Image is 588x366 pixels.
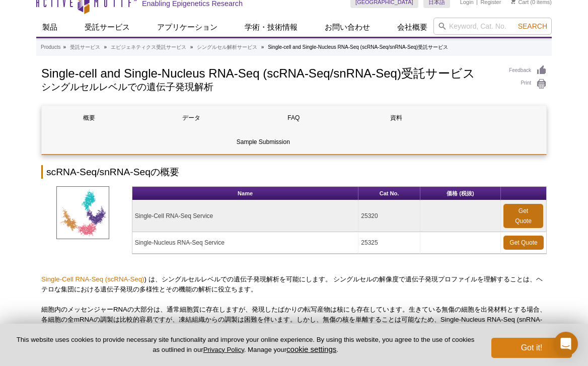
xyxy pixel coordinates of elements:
h2: scRNA-Seq/snRNA-Seqの概要 [41,165,547,179]
button: cookie settings [286,345,336,353]
a: 概要 [42,106,136,130]
th: 価格 (税抜) [420,187,501,200]
li: » [190,44,193,50]
a: Products [41,43,60,52]
div: Open Intercom Messenger [554,332,578,356]
li: » [63,44,66,50]
li: » [261,44,264,50]
button: Search [515,22,550,31]
td: 25320 [358,200,420,232]
a: FAQ [246,106,341,130]
a: シングルセル解析サービス [197,43,257,52]
td: Single-Nucleus RNA-Seq Service [132,232,359,254]
td: 25325 [358,232,420,254]
h1: Single-cell and Single-Nucleus RNA-Seq (scRNA-Seq/snRNA-Seq)受託サービス [41,65,499,80]
a: データ [144,106,239,130]
a: エピジェネティクス受託サービス [111,43,186,52]
a: 会社概要 [391,18,433,37]
a: 製品 [36,18,63,37]
p: This website uses cookies to provide necessary site functionality and improve your online experie... [16,335,475,354]
a: 受託サービス [70,43,100,52]
th: Cat No. [358,187,420,200]
a: Get Quote [503,236,544,250]
a: Sample Submission [42,130,485,154]
h2: シングルセルレベルでの遺伝子発現解析 [41,83,499,92]
a: Single-Cell RNA-Seq (scRNA-Seq) [41,275,144,283]
a: アプリケーション [151,18,224,37]
a: 資料 [349,106,444,130]
li: » [104,44,107,50]
a: 学術・技術情報 [239,18,304,37]
a: Feedback [509,65,547,76]
th: Name [132,187,359,200]
p: ) は、シングルセルレベルでの遺伝子発現解析を可能にします。 シングルセルの解像度で遺伝子発現プロファイルを理解することは、ヘテロな集団における遺伝子発現の多様性とその機能の解析に役立ちます。 [41,274,547,295]
a: Print [509,79,547,90]
input: Keyword, Cat. No. [433,18,552,35]
td: Single-Cell RNA-Seq Service [132,200,359,232]
a: お問い合わせ [319,18,376,37]
a: 受託サービス [79,18,136,37]
a: Privacy Policy [203,346,244,353]
img: scRNA-Seq Service [56,186,109,239]
a: Get Quote [503,204,543,228]
span: Search [518,22,547,30]
button: Got it! [491,338,572,358]
p: 細胞内のメッセンジャーRNAの大部分は、通常細胞質に存在しますが、発現したばかりの転写産物は核にも存在しています。生きている無傷の細胞を出発材料とする場合、各細胞の全mRNAの調製は比較的容易で... [41,305,547,335]
li: Single-cell and Single-Nucleus RNA-Seq (scRNA-Seq/snRNA-Seq)受託サービス [268,44,448,50]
